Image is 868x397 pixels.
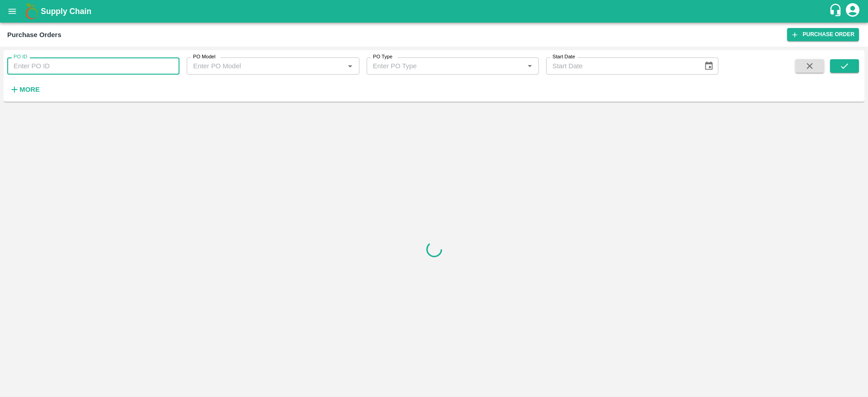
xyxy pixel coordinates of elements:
[14,53,27,61] label: PO ID
[23,2,41,20] img: logo
[7,29,61,41] div: Purchase Orders
[373,53,392,61] label: PO Type
[369,60,521,72] input: Enter PO Type
[41,7,91,16] b: Supply Chain
[193,53,216,61] label: PO Model
[19,86,40,93] strong: More
[524,60,536,72] button: Open
[189,60,341,72] input: Enter PO Model
[344,60,356,72] button: Open
[2,1,23,22] button: open drawer
[700,57,717,75] button: Choose date
[7,57,179,75] input: Enter PO ID
[552,53,575,61] label: Start Date
[829,3,844,19] div: customer-support
[787,28,859,41] a: Purchase Order
[546,57,697,75] input: Start Date
[41,5,829,18] a: Supply Chain
[844,2,861,21] div: account of current user
[7,82,42,97] button: More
